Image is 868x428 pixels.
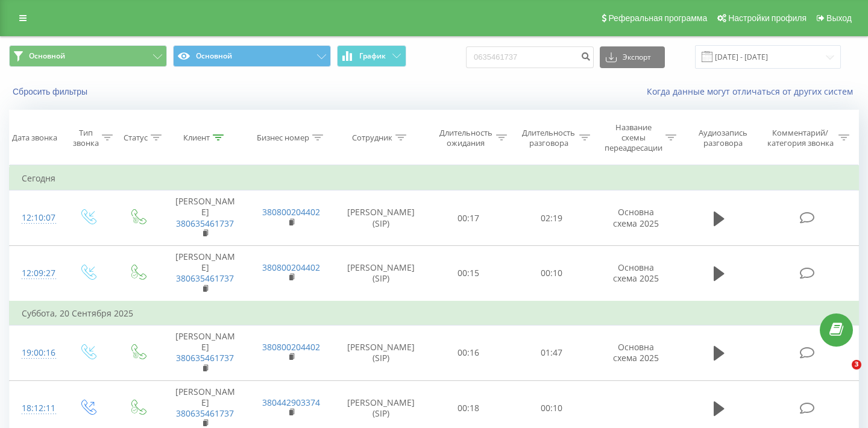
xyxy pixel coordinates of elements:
a: 380800204402 [262,262,320,273]
td: Основна схема 2025 [593,190,679,246]
span: График [359,52,386,60]
a: 380800204402 [262,206,320,218]
button: Основной [9,45,167,67]
div: Длительность ожидания [438,128,494,148]
td: Сегодня [10,166,859,190]
div: Комментарий/категория звонка [765,128,835,148]
div: 12:10:07 [22,206,51,230]
div: Бизнес номер [257,133,309,143]
button: График [337,45,406,67]
div: 12:09:27 [22,262,51,285]
td: [PERSON_NAME] [162,325,248,380]
td: 02:19 [510,190,593,246]
a: 380635461737 [176,352,234,363]
a: 380635461737 [176,408,234,419]
td: Основна схема 2025 [593,246,679,301]
div: Аудиозапись разговора [690,128,756,148]
button: Сбросить фильтры [9,86,93,97]
td: 00:16 [427,325,511,380]
a: 380800204402 [262,341,320,353]
span: Настройки профиля [728,13,807,23]
a: 380442903374 [262,397,320,408]
div: 18:12:11 [22,397,51,420]
a: Когда данные могут отличаться от других систем [647,86,859,97]
div: Название схемы переадресации [604,122,662,153]
td: Суббота, 20 Сентября 2025 [10,301,859,326]
div: Длительность разговора [521,128,576,148]
td: [PERSON_NAME] (SIP) [335,246,427,301]
div: Сотрудник [352,133,392,143]
input: Поиск по номеру [466,46,594,68]
td: [PERSON_NAME] [162,246,248,301]
span: Выход [826,13,852,23]
td: Основна схема 2025 [593,325,679,380]
iframe: Intercom live chat [827,360,856,389]
div: Дата звонка [12,133,57,143]
button: Экспорт [600,46,665,68]
div: Клиент [183,133,210,143]
td: 00:17 [427,190,511,246]
td: 00:10 [510,246,593,301]
a: 380635461737 [176,272,234,284]
td: [PERSON_NAME] (SIP) [335,325,427,380]
span: 3 [852,360,861,370]
div: Статус [124,133,148,143]
span: Основной [29,51,65,61]
button: Основной [173,45,331,67]
span: Реферальная программа [608,13,707,23]
td: 00:15 [427,246,511,301]
td: [PERSON_NAME] (SIP) [335,190,427,246]
div: Тип звонка [73,128,99,148]
a: 380635461737 [176,218,234,229]
td: 01:47 [510,325,593,380]
div: 19:00:16 [22,341,51,365]
td: [PERSON_NAME] [162,190,248,246]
